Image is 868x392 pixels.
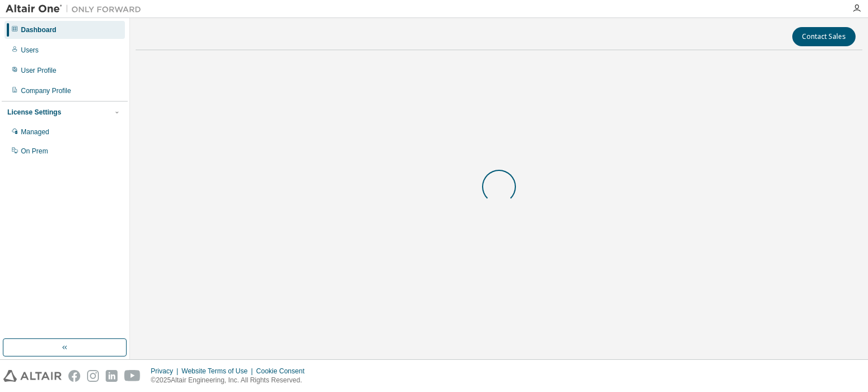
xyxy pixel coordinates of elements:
[21,147,48,156] div: On Prem
[68,370,80,382] img: facebook.svg
[21,127,49,136] div: Managed
[151,376,311,385] p: © 2025 Altair Engineering, Inc. All Rights Reserved.
[21,66,57,75] div: User Profile
[3,370,62,382] img: altair_logo.svg
[6,3,147,15] img: Altair One
[792,27,856,46] button: Contact Sales
[181,367,256,376] div: Website Terms of Use
[124,370,141,382] img: youtube.svg
[256,367,311,376] div: Cookie Consent
[21,86,71,95] div: Company Profile
[21,25,57,34] div: Dashboard
[21,46,38,55] div: Users
[106,370,118,382] img: linkedin.svg
[151,367,181,376] div: Privacy
[87,370,99,382] img: instagram.svg
[7,108,61,117] div: License Settings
